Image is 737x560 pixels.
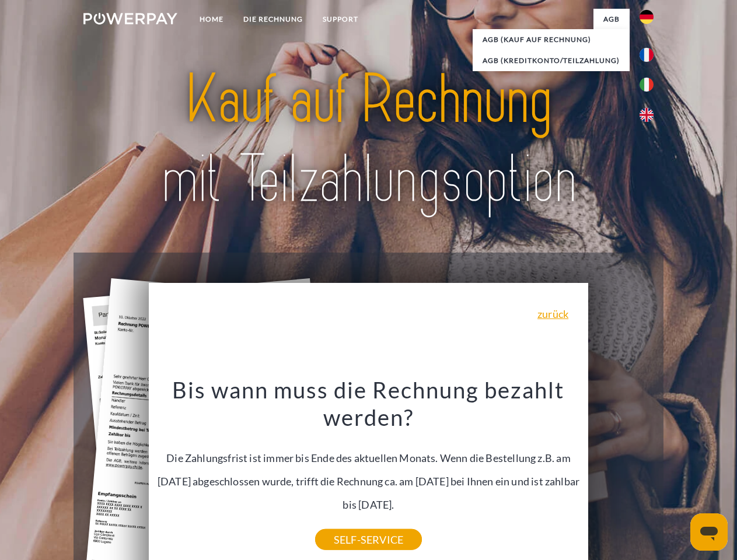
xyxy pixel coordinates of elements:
[315,529,422,550] a: SELF-SERVICE
[640,78,654,92] img: it
[640,10,654,24] img: de
[537,309,568,319] a: zurück
[593,9,630,30] a: agb
[111,56,626,223] img: title-powerpay_de.svg
[313,9,368,30] a: SUPPORT
[690,513,728,551] iframe: Schaltfläche zum Öffnen des Messaging-Fensters
[473,29,630,50] a: AGB (Kauf auf Rechnung)
[473,50,630,71] a: AGB (Kreditkonto/Teilzahlung)
[640,48,654,62] img: fr
[640,108,654,122] img: en
[83,13,177,24] img: logo-powerpay-white.svg
[190,9,233,30] a: Home
[156,376,582,540] div: Die Zahlungsfrist ist immer bis Ende des aktuellen Monats. Wenn die Bestellung z.B. am [DATE] abg...
[233,9,313,30] a: DIE RECHNUNG
[156,376,582,432] h3: Bis wann muss die Rechnung bezahlt werden?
